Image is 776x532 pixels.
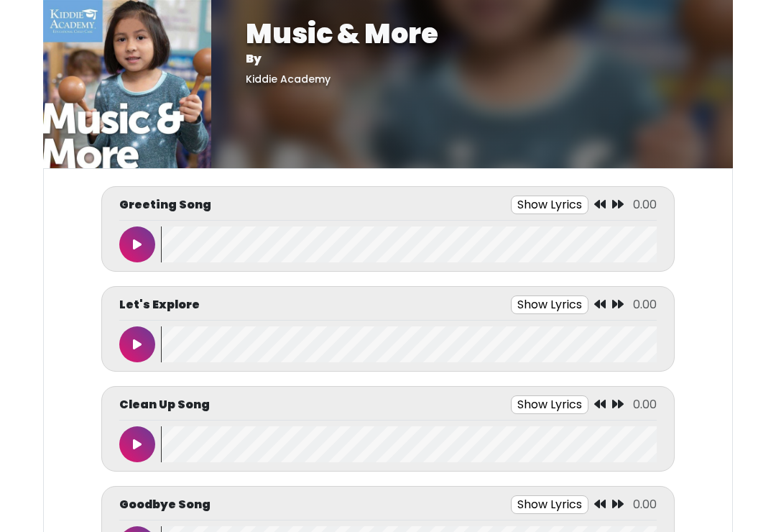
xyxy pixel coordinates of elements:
p: By [246,50,698,68]
p: Clean Up Song [119,396,210,413]
span: 0.00 [633,196,657,213]
span: 0.00 [633,296,657,313]
button: Show Lyrics [511,196,588,214]
p: Let's Explore [119,296,200,313]
p: Greeting Song [119,196,211,214]
h1: Music & More [246,17,698,50]
h5: Kiddie Academy [246,73,698,86]
button: Show Lyrics [511,495,588,514]
span: 0.00 [633,396,657,413]
span: 0.00 [633,496,657,513]
button: Show Lyrics [511,395,588,414]
button: Show Lyrics [511,295,588,314]
p: Goodbye Song [119,496,211,513]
